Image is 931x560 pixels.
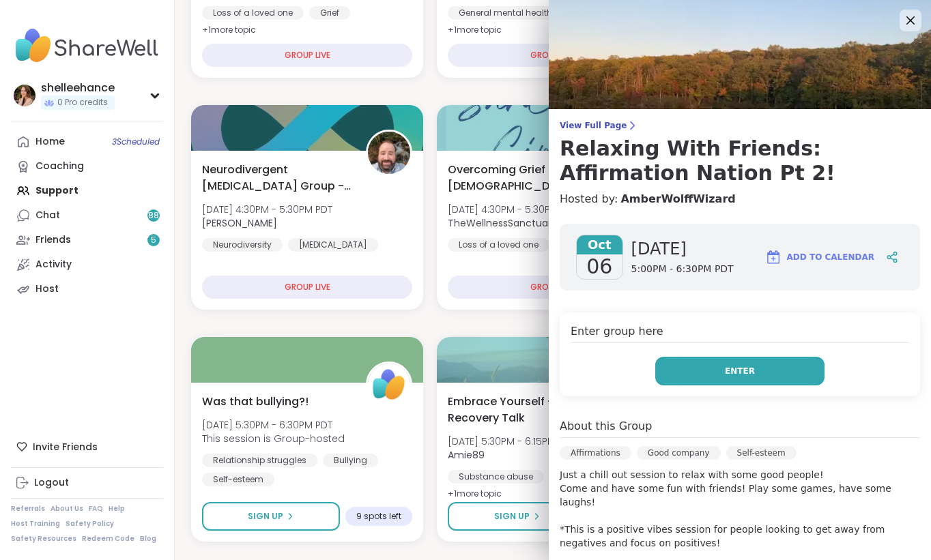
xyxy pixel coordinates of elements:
[202,44,412,67] div: GROUP LIVE
[448,448,485,462] b: Amie89
[368,132,410,174] img: Brian_L
[11,203,163,228] a: Chat88
[35,135,65,149] div: Home
[11,277,163,301] a: Host
[112,136,160,147] span: 3 Scheduled
[89,504,103,514] a: FAQ
[202,6,304,20] div: Loss of a loved one
[11,471,163,495] a: Logout
[765,249,782,265] img: ShareWell Logomark
[448,6,563,20] div: General mental health
[202,162,351,194] span: Neurodivergent [MEDICAL_DATA] Group - [DATE]
[368,364,410,406] img: ShareWell
[448,216,557,230] b: TheWellnessSanctuary
[655,357,825,385] button: Enter
[309,6,350,20] div: Grief
[202,238,283,252] div: Neurodiversity
[356,511,401,522] span: 9 spots left
[11,130,163,154] a: Home3Scheduled
[202,203,332,216] span: [DATE] 4:30PM - 5:30PM PDT
[202,502,340,531] button: Sign Up
[759,241,880,274] button: Add to Calendar
[448,44,658,67] div: GROUP LIVE
[202,454,317,467] div: Relationship struggles
[66,519,114,529] a: Safety Policy
[448,470,544,484] div: Substance abuse
[51,504,83,514] a: About Us
[494,510,530,522] span: Sign Up
[560,418,652,434] h4: About this Group
[726,446,797,460] div: Self-esteem
[323,454,378,467] div: Bullying
[586,254,612,279] span: 06
[82,534,134,544] a: Redeem Code
[202,216,277,230] b: [PERSON_NAME]
[560,120,920,186] a: View Full PageRelaxing With Friends: Affirmation Nation Pt 2!
[448,238,549,252] div: Loss of a loved one
[35,282,59,296] div: Host
[140,534,156,544] a: Blog
[11,154,163,179] a: Coaching
[637,446,721,460] div: Good company
[202,276,412,299] div: GROUP LIVE
[41,80,115,95] div: shelleehance
[35,233,71,247] div: Friends
[577,235,622,254] span: Oct
[725,365,755,377] span: Enter
[35,258,72,271] div: Activity
[34,476,69,490] div: Logout
[787,251,874,263] span: Add to Calendar
[448,276,658,299] div: GROUP LIVE
[109,504,125,514] a: Help
[11,504,45,514] a: Referrals
[448,394,597,426] span: Embrace Yourself - Recovery Talk
[202,473,274,486] div: Self-esteem
[448,203,578,216] span: [DATE] 4:30PM - 5:30PM PDT
[11,22,163,70] img: ShareWell Nav Logo
[11,228,163,252] a: Friends5
[571,323,909,343] h4: Enter group here
[288,238,378,252] div: [MEDICAL_DATA]
[11,252,163,277] a: Activity
[202,418,345,432] span: [DATE] 5:30PM - 6:30PM PDT
[631,238,734,260] span: [DATE]
[560,446,631,460] div: Affirmations
[560,191,920,207] h4: Hosted by:
[448,162,597,194] span: Overcoming Grief Through [DEMOGRAPHIC_DATA]: Sanctuary Circle
[448,502,586,531] button: Sign Up
[35,209,60,222] div: Chat
[560,120,920,131] span: View Full Page
[11,434,163,459] div: Invite Friends
[620,191,735,207] a: AmberWolffWizard
[448,434,575,448] span: [DATE] 5:30PM - 6:15PM PDT
[202,432,345,445] span: This session is Group-hosted
[151,235,156,246] span: 5
[248,510,283,522] span: Sign Up
[14,85,35,106] img: shelleehance
[202,394,309,410] span: Was that bullying?!
[11,519,60,529] a: Host Training
[11,534,76,544] a: Safety Resources
[560,136,920,186] h3: Relaxing With Friends: Affirmation Nation Pt 2!
[57,97,108,108] span: 0 Pro credits
[35,160,84,173] div: Coaching
[148,210,159,222] span: 88
[631,263,734,276] span: 5:00PM - 6:30PM PDT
